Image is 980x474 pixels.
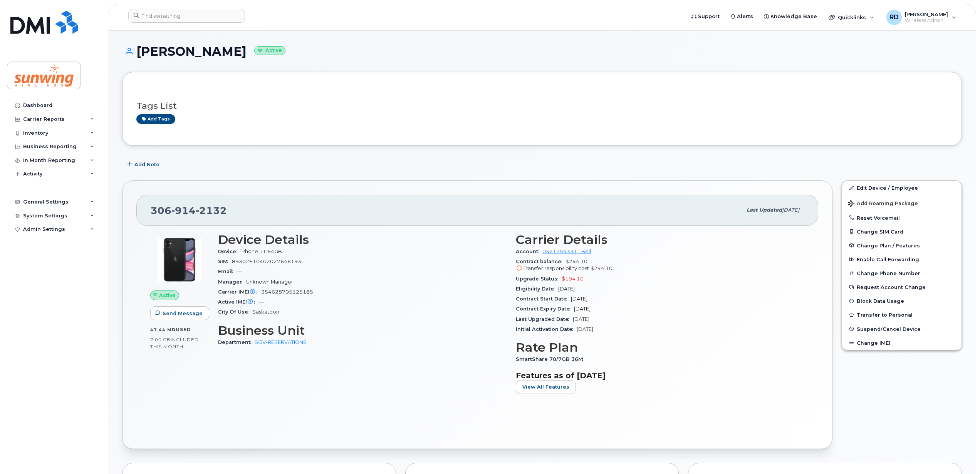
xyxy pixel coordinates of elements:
h3: Features as of [DATE] [516,371,804,380]
button: Change IMEI [842,336,962,350]
span: Transfer responsibility cost [524,265,589,271]
span: Manager [218,279,246,285]
span: 7.00 GB [150,337,171,342]
span: [DATE] [558,286,575,292]
button: Change SIM Card [842,225,962,239]
span: $244.10 [591,265,612,271]
span: [DATE] [574,306,591,312]
h1: [PERSON_NAME] [122,45,962,58]
span: SmartShare 70/7GB 36M [516,356,587,362]
span: 306 [151,205,227,216]
span: — [237,269,242,274]
span: Email [218,269,237,274]
span: $194.10 [562,276,584,282]
a: Edit Device / Employee [842,181,962,195]
span: Contract Expiry Date [516,306,574,312]
span: Active IMEI [218,299,259,305]
button: Change Plan / Features [842,239,962,252]
button: Request Account Change [842,280,962,294]
button: Add Roaming Package [842,195,962,211]
span: Account [516,249,542,254]
span: Last Upgraded Date [516,316,573,322]
small: Active [254,46,285,55]
span: Contract balance [516,259,566,264]
span: Initial Activation Date [516,326,577,332]
span: Add Roaming Package [848,200,918,208]
a: 0521754331 - Bell [542,249,591,254]
span: — [259,299,264,305]
span: Last updated [747,207,782,213]
button: Block Data Usage [842,294,962,308]
span: 47.44 MB [150,327,176,332]
span: 2132 [196,205,227,216]
button: Send Message [150,306,209,320]
span: Enable Call Forwarding [857,257,919,262]
span: 89302610402027646193 [232,259,301,264]
span: $244.10 [516,259,804,272]
span: included this month [150,337,199,349]
a: SOV-RESERVATIONS [255,339,307,345]
span: Suspend/Cancel Device [857,326,921,332]
button: Reset Voicemail [842,211,962,225]
h3: Device Details [218,233,507,247]
span: Eligibility Date [516,286,558,292]
span: 914 [171,205,196,216]
h3: Carrier Details [516,233,804,247]
span: [DATE] [782,207,799,213]
button: Transfer to Personal [842,308,962,322]
span: Change Plan / Features [857,242,920,248]
span: Send Message [163,310,203,317]
span: [DATE] [571,296,587,302]
h3: Business Unit [218,324,507,337]
span: Department [218,339,255,345]
span: Add Note [134,161,159,168]
span: Device [218,249,240,254]
span: [DATE] [573,316,589,322]
span: used [176,327,191,332]
h3: Rate Plan [516,340,804,354]
span: iPhone 11 64GB [240,249,282,254]
img: iPhone_11.jpg [156,237,203,283]
button: Enable Call Forwarding [842,252,962,266]
span: 354628705125185 [261,289,313,295]
a: Add tags [136,114,175,124]
span: Saskatoon [252,309,279,315]
span: [DATE] [577,326,593,332]
span: View All Features [522,383,569,391]
span: City Of Use [218,309,252,315]
span: Carrier IMEI [218,289,261,295]
button: Change Phone Number [842,266,962,280]
span: Contract Start Date [516,296,571,302]
h3: Tags List [136,101,948,111]
span: Upgrade Status [516,276,562,282]
button: Suspend/Cancel Device [842,322,962,336]
button: Add Note [122,157,166,171]
span: Unknown Manager [246,279,293,285]
button: View All Features [516,380,576,394]
span: SIM [218,259,232,264]
span: Active [159,292,176,299]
